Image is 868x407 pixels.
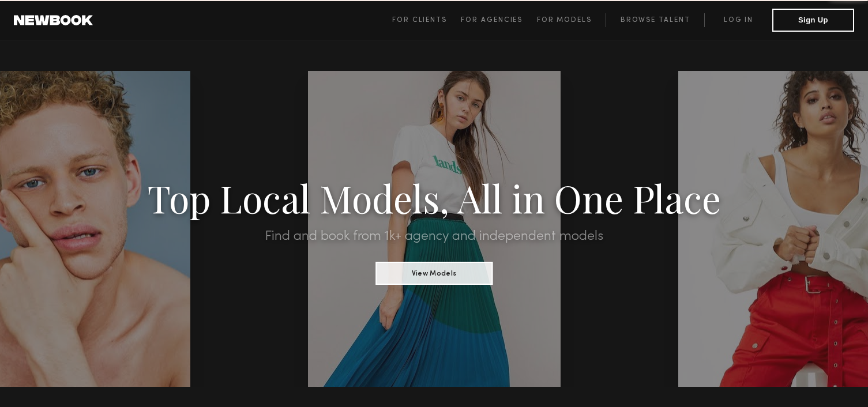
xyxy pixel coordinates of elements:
[704,13,772,27] a: Log in
[65,229,803,243] h2: Find and book from 1k+ agency and independent models
[65,180,803,216] h1: Top Local Models, All in One Place
[375,266,493,278] a: View Models
[375,262,493,285] button: View Models
[606,13,704,27] a: Browse Talent
[392,13,461,27] a: For Clients
[461,13,536,27] a: For Agencies
[772,9,854,32] button: Sign Up
[392,17,447,24] span: For Clients
[537,17,592,24] span: For Models
[461,17,523,24] span: For Agencies
[537,13,606,27] a: For Models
